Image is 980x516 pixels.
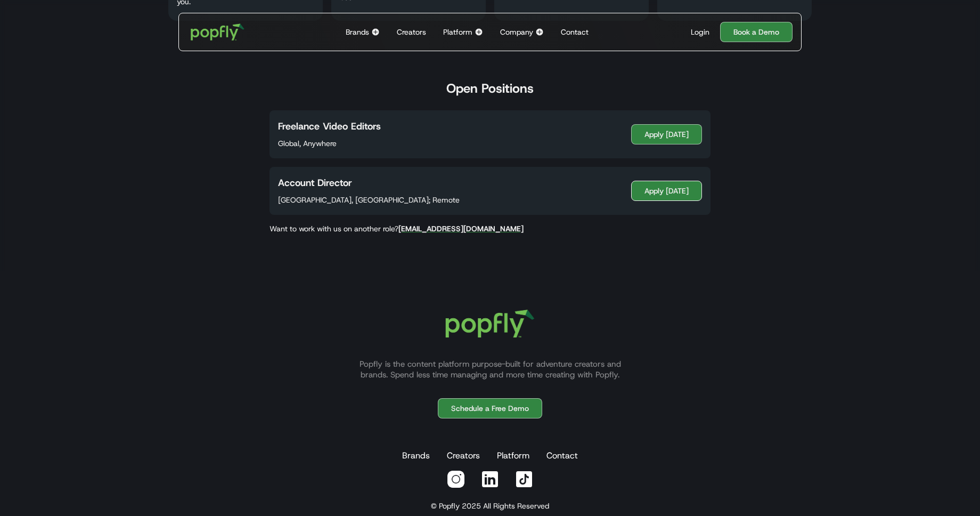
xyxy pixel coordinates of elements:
[278,176,352,189] h4: Account Director
[400,445,432,466] a: Brands
[687,27,714,37] a: Login
[631,124,702,144] a: Apply [DATE]
[431,501,549,511] div: © Popfly 2025 All Rights Reserved
[278,195,460,205] p: [GEOGRAPHIC_DATA], [GEOGRAPHIC_DATA]; Remote
[495,445,532,466] a: Platform
[445,445,482,466] a: Creators
[398,224,524,233] a: [EMAIL_ADDRESS][DOMAIN_NAME]
[278,138,337,149] p: Global, Anywhere
[544,445,580,466] a: Contact
[500,27,533,37] div: Company
[261,223,719,234] p: Want to work with us on another role?
[397,27,426,37] div: Creators
[557,13,593,51] a: Contact
[691,27,709,37] div: Login
[438,398,542,418] a: Schedule a Free Demo
[443,27,472,37] div: Platform
[561,27,589,37] div: Contact
[446,80,534,96] h3: Open Positions
[278,120,381,133] h4: Freelance Video Editors
[183,16,252,48] a: home
[631,181,702,201] a: Apply [DATE]
[720,22,793,42] a: Book a Demo
[346,27,369,37] div: Brands
[346,359,634,380] p: Popfly is the content platform purpose-built for adventure creators and brands. Spend less time m...
[393,13,430,51] a: Creators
